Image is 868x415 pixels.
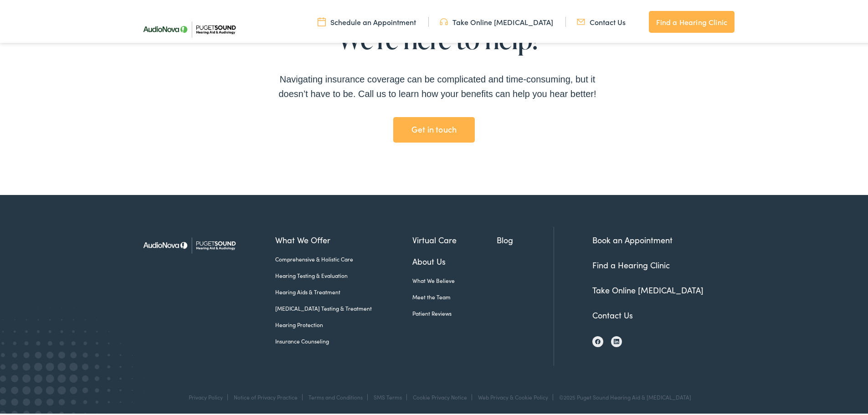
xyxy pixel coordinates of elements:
[189,391,223,399] a: Privacy Policy
[577,15,626,25] a: Contact Us
[614,337,619,343] img: LinkedIn
[577,15,585,25] img: utility icon
[592,282,704,294] a: Take Online [MEDICAL_DATA]
[440,15,553,25] a: Take Online [MEDICAL_DATA]
[440,15,448,25] img: utility icon
[497,232,554,244] a: Blog
[318,15,416,25] a: Schedule an Appointment
[412,232,497,244] a: Virtual Care
[592,257,670,269] a: Find a Hearing Clinic
[412,307,497,316] a: Patient Reviews
[275,232,412,244] a: What We Offer
[413,391,467,399] a: Cookie Privacy Notice
[592,307,633,319] a: Contact Us
[412,275,497,283] a: What We Believe
[393,115,474,141] a: Get in touch
[478,391,548,399] a: Web Privacy & Cookie Policy
[649,9,734,31] a: Find a Hearing Clinic
[318,15,326,25] img: utility icon
[595,337,601,343] img: Facebook icon, indicating the presence of the site or brand on the social media platform.
[275,302,412,311] a: [MEDICAL_DATA] Testing & Treatment
[273,70,601,99] div: Navigating insurance coverage can be complicated and time-consuming, but it doesn’t have to be. C...
[275,319,412,327] a: Hearing Protection
[275,286,412,294] a: Hearing Aids & Treatment
[374,391,402,399] a: SMS Terms
[137,225,241,262] img: Puget Sound Hearing Aid & Audiology
[555,392,691,399] div: ©2025 Puget Sound Hearing Aid & [MEDICAL_DATA]
[592,232,673,244] a: Book an Appointment
[273,22,601,63] h2: We’re here to help!
[412,253,497,266] a: About Us
[275,253,412,261] a: Comprehensive & Holistic Care
[412,291,497,299] a: Meet the Team
[275,270,412,278] a: Hearing Testing & Evaluation
[234,391,298,399] a: Notice of Privacy Practice
[275,335,412,343] a: Insurance Counseling
[308,391,363,399] a: Terms and Conditions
